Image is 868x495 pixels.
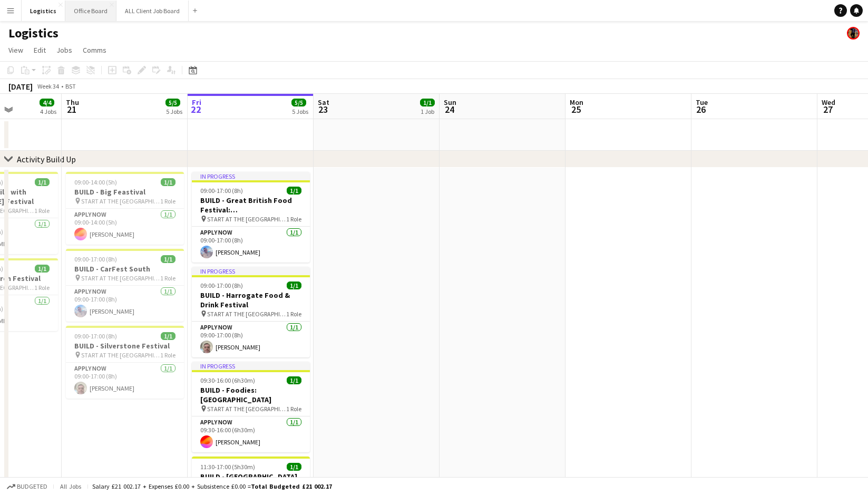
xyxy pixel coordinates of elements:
[166,108,182,115] div: 5 Jobs
[66,249,184,322] app-job-card: 09:00-17:00 (8h)1/1BUILD - CarFest South START AT THE [GEOGRAPHIC_DATA]1 RoleAPPLY NOW1/109:00-17...
[286,215,301,223] span: 1 Role
[192,362,310,452] app-job-card: In progress09:30-16:00 (6h30m)1/1BUILD - Foodies: [GEOGRAPHIC_DATA] START AT THE [GEOGRAPHIC_DATA...
[40,108,56,115] div: 4 Jobs
[35,82,61,90] span: Week 34
[287,376,301,384] span: 1/1
[65,82,76,90] div: BST
[22,1,65,21] button: Logistics
[847,27,860,40] app-user-avatar: Desiree Ramsey
[66,172,184,245] app-job-card: 09:00-14:00 (5h)1/1BUILD - Big Feastival START AT THE [GEOGRAPHIC_DATA]1 RoleAPPLY NOW1/109:00-14...
[30,43,50,57] a: Edit
[35,178,50,186] span: 1/1
[192,290,310,309] h3: BUILD - Harrogate Food & Drink Festival
[421,108,434,115] div: 1 Job
[207,310,286,318] span: START AT THE [GEOGRAPHIC_DATA]
[40,99,54,106] span: 4/4
[820,103,835,115] span: 27
[34,207,50,215] span: 1 Role
[694,103,708,115] span: 26
[286,310,301,318] span: 1 Role
[34,45,46,55] span: Edit
[287,463,301,471] span: 1/1
[66,326,184,399] app-job-card: 09:00-17:00 (8h)1/1BUILD - Silverstone Festival START AT THE [GEOGRAPHIC_DATA]1 RoleAPPLY NOW1/10...
[160,351,175,359] span: 1 Role
[66,187,184,197] h3: BUILD - Big Feastival
[8,25,58,41] h1: Logistics
[56,45,72,55] span: Jobs
[35,265,50,273] span: 1/1
[160,197,175,205] span: 1 Role
[200,187,243,195] span: 09:00-17:00 (8h)
[444,98,456,107] span: Sun
[192,322,310,357] app-card-role: APPLY NOW1/109:00-17:00 (8h)[PERSON_NAME]
[66,363,184,399] app-card-role: APPLY NOW1/109:00-17:00 (8h)[PERSON_NAME]
[79,43,111,57] a: Comms
[192,172,310,263] app-job-card: In progress09:00-17:00 (8h)1/1BUILD - Great British Food Festival: [GEOGRAPHIC_DATA] START AT THE...
[251,482,332,490] span: Total Budgeted £21 002.17
[8,81,33,92] div: [DATE]
[74,255,117,263] span: 09:00-17:00 (8h)
[4,43,27,57] a: View
[74,178,117,186] span: 09:00-14:00 (5h)
[65,1,116,21] button: Office Board
[570,98,583,107] span: Mon
[207,215,286,223] span: START AT THE [GEOGRAPHIC_DATA]
[696,98,708,107] span: Tue
[822,98,835,107] span: Wed
[192,98,201,107] span: Fri
[8,45,23,55] span: View
[420,99,435,106] span: 1/1
[287,282,301,289] span: 1/1
[160,274,175,282] span: 1 Role
[165,99,180,106] span: 5/5
[81,197,160,205] span: START AT THE [GEOGRAPHIC_DATA]
[116,1,189,21] button: ALL Client Job Board
[200,376,255,384] span: 09:30-16:00 (6h30m)
[200,463,255,471] span: 11:30-17:00 (5h30m)
[161,332,175,340] span: 1/1
[190,103,201,115] span: 22
[161,178,175,186] span: 1/1
[34,284,50,292] span: 1 Role
[207,405,286,413] span: START AT THE [GEOGRAPHIC_DATA]
[66,264,184,274] h3: BUILD - CarFest South
[92,482,332,490] div: Salary £21 002.17 + Expenses £0.00 + Subsistence £0.00 =
[192,416,310,452] app-card-role: APPLY NOW1/109:30-16:00 (6h30m)[PERSON_NAME]
[568,103,583,115] span: 25
[291,99,306,106] span: 5/5
[161,255,175,263] span: 1/1
[52,43,76,57] a: Jobs
[66,341,184,351] h3: BUILD - Silverstone Festival
[192,472,310,491] h3: BUILD - [GEOGRAPHIC_DATA] Food Festival
[81,274,160,282] span: START AT THE [GEOGRAPHIC_DATA]
[17,483,47,490] span: Budgeted
[192,362,310,370] div: In progress
[292,108,308,115] div: 5 Jobs
[316,103,329,115] span: 23
[5,481,49,492] button: Budgeted
[192,267,310,357] app-job-card: In progress09:00-17:00 (8h)1/1BUILD - Harrogate Food & Drink Festival START AT THE [GEOGRAPHIC_DA...
[442,103,456,115] span: 24
[74,332,117,340] span: 09:00-17:00 (8h)
[192,385,310,404] h3: BUILD - Foodies: [GEOGRAPHIC_DATA]
[192,196,310,215] h3: BUILD - Great British Food Festival: [GEOGRAPHIC_DATA]
[192,227,310,263] app-card-role: APPLY NOW1/109:00-17:00 (8h)[PERSON_NAME]
[66,209,184,245] app-card-role: APPLY NOW1/109:00-14:00 (5h)[PERSON_NAME]
[81,351,160,359] span: START AT THE [GEOGRAPHIC_DATA]
[192,267,310,275] div: In progress
[64,103,79,115] span: 21
[66,98,79,107] span: Thu
[58,482,83,490] span: All jobs
[83,45,106,55] span: Comms
[192,172,310,180] div: In progress
[286,405,301,413] span: 1 Role
[200,282,243,289] span: 09:00-17:00 (8h)
[17,154,76,164] div: Activity Build Up
[66,286,184,322] app-card-role: APPLY NOW1/109:00-17:00 (8h)[PERSON_NAME]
